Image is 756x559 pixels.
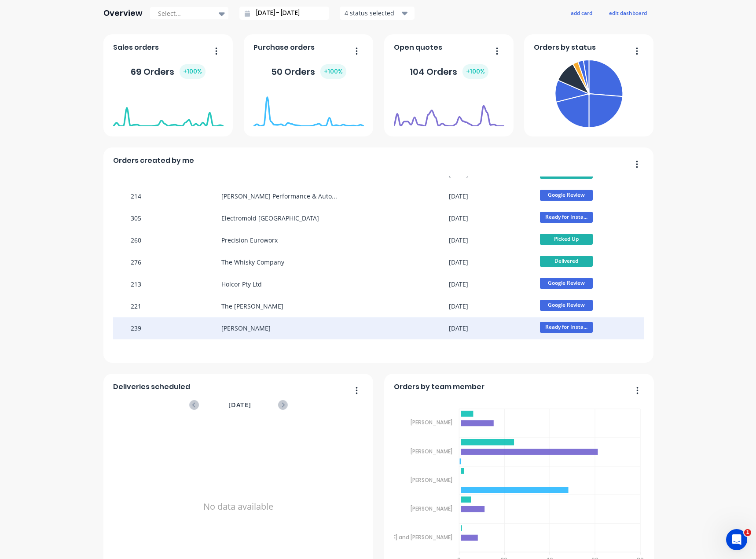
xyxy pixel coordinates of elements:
span: Google Review [540,278,593,289]
div: [DATE] [449,279,468,289]
tspan: [PERSON_NAME] and [PERSON_NAME] [356,533,452,541]
div: 104 Orders [410,64,488,79]
span: Orders by team member [394,382,484,392]
span: Delivered [540,256,593,267]
span: Sales orders [113,42,159,53]
span: Picked Up [540,234,593,245]
button: add card [565,7,598,18]
div: + 100 % [462,64,488,79]
span: Ready for Insta... [540,322,593,333]
div: 276 [131,257,141,267]
div: 4 status selected [345,8,400,18]
tspan: [PERSON_NAME] [411,447,452,455]
div: 305 [131,213,141,223]
tspan: [PERSON_NAME] [411,419,452,426]
span: Google Review [540,300,593,311]
div: The [PERSON_NAME] [221,302,283,311]
div: Precision Euroworx [221,235,278,245]
iframe: Intercom live chat [726,529,747,550]
div: Holcor Pty Ltd [221,279,262,289]
div: [DATE] [449,257,468,267]
div: 50 Orders [271,64,346,79]
tspan: [PERSON_NAME] [411,505,452,512]
div: + 100 % [180,64,206,79]
div: + 100 % [320,64,346,79]
div: [DATE] [449,191,468,201]
div: 213 [131,279,141,289]
div: [DATE] [449,302,468,311]
div: 221 [131,302,141,311]
div: 260 [131,235,141,245]
span: Google Review [540,190,593,201]
div: 214 [131,191,141,201]
div: 69 Orders [131,64,206,79]
tspan: [PERSON_NAME] [411,476,452,484]
div: [PERSON_NAME] [221,324,271,333]
div: The Whisky Company [221,257,284,267]
span: Ready for Insta... [540,212,593,223]
div: 239 [131,324,141,333]
span: Orders created by me [113,155,194,166]
span: Orders by status [534,42,596,53]
div: [DATE] [449,235,468,245]
span: 1 [744,529,751,536]
div: Overview [103,4,143,22]
div: Electromold [GEOGRAPHIC_DATA] [221,213,319,223]
span: [DATE] [228,400,251,410]
span: Purchase orders [253,42,315,53]
div: [PERSON_NAME] Performance & Automotive [221,191,340,201]
span: Deliveries scheduled [113,382,190,392]
div: [DATE] [449,213,468,223]
span: Open quotes [394,42,442,53]
button: edit dashboard [603,7,653,18]
button: 4 status selected [340,7,415,20]
div: [DATE] [449,324,468,333]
